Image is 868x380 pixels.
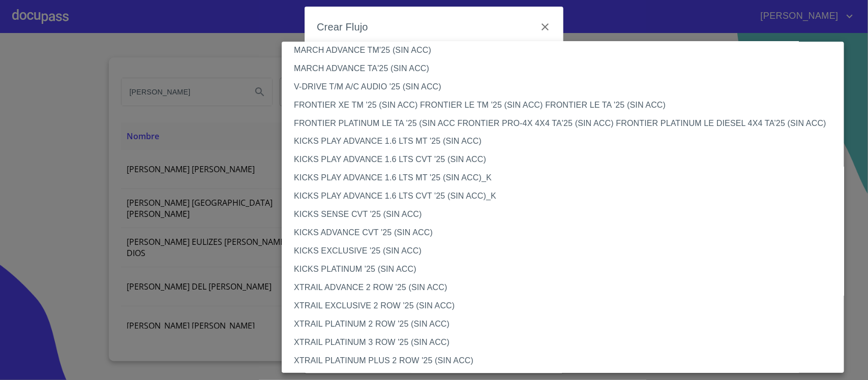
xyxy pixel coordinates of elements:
[282,334,854,352] li: XTRAIL PLATINUM 3 ROW '25 (SIN ACC)
[282,315,854,334] li: XTRAIL PLATINUM 2 ROW '25 (SIN ACC)
[282,279,854,297] li: XTRAIL ADVANCE 2 ROW '25 (SIN ACC)
[282,169,854,187] li: KICKS PLAY ADVANCE 1.6 LTS MT '25 (SIN ACC)_K
[282,151,854,169] li: KICKS PLAY ADVANCE 1.6 LTS CVT '25 (SIN ACC)
[282,297,854,315] li: XTRAIL EXCLUSIVE 2 ROW '25 (SIN ACC)
[282,41,854,59] li: MARCH ADVANCE TM'25 (SIN ACC)
[282,187,854,206] li: KICKS PLAY ADVANCE 1.6 LTS CVT '25 (SIN ACC)_K
[282,206,854,224] li: KICKS SENSE CVT '25 (SIN ACC)
[282,352,854,370] li: XTRAIL PLATINUM PLUS 2 ROW '25 (SIN ACC)
[282,59,854,78] li: MARCH ADVANCE TA'25 (SIN ACC)
[282,96,854,114] li: FRONTIER XE TM '25 (SIN ACC) FRONTIER LE TM '25 (SIN ACC) FRONTIER LE TA '25 (SIN ACC)
[282,242,854,261] li: KICKS EXCLUSIVE '25 (SIN ACC)
[282,261,854,279] li: KICKS PLATINUM '25 (SIN ACC)
[282,114,854,133] li: FRONTIER PLATINUM LE TA '25 (SIN ACC FRONTIER PRO-4X 4X4 TA'25 (SIN ACC) FRONTIER PLATINUM LE DIE...
[282,78,854,96] li: V-DRIVE T/M A/C AUDIO '25 (SIN ACC)
[282,133,854,151] li: KICKS PLAY ADVANCE 1.6 LTS MT '25 (SIN ACC)
[282,224,854,242] li: KICKS ADVANCE CVT '25 (SIN ACC)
